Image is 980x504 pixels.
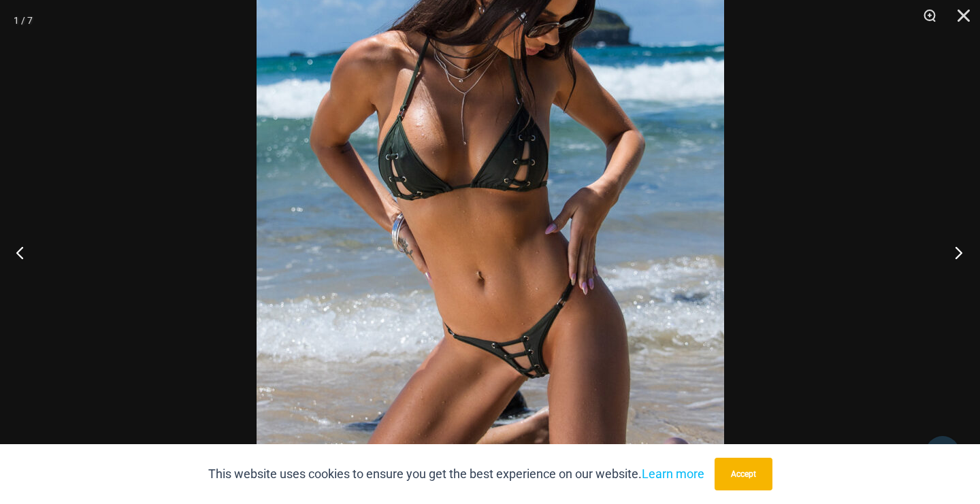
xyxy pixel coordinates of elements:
a: Learn more [642,467,704,481]
p: This website uses cookies to ensure you get the best experience on our website. [208,464,704,484]
button: Accept [715,458,772,490]
button: Next [929,218,980,286]
div: 1 / 7 [14,10,33,31]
